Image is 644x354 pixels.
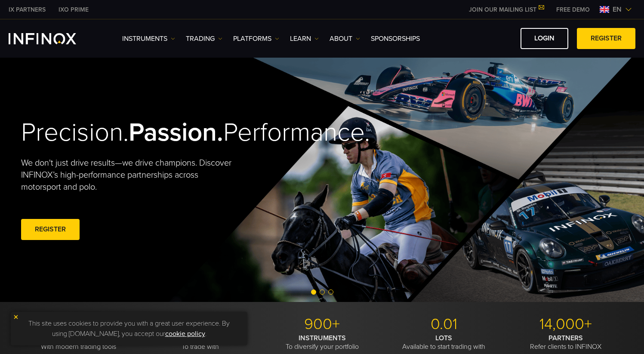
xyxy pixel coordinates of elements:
a: JOIN OUR MAILING LIST [462,6,550,13]
img: yellow close icon [13,314,19,320]
p: 14,000+ [508,315,623,334]
a: ABOUT [330,34,360,44]
p: This site uses cookies to provide you with a great user experience. By using [DOMAIN_NAME], you a... [15,316,243,341]
strong: Passion. [129,117,223,148]
h2: Precision. Performance. [21,117,292,148]
span: Go to slide 3 [328,289,333,295]
p: Available to start trading with [386,334,502,351]
span: Go to slide 1 [311,289,316,295]
p: Refer clients to INFINOX [508,334,623,351]
a: INFINOX MENU [550,5,596,14]
strong: LOTS [435,334,452,342]
a: LOGIN [521,28,568,49]
strong: INSTRUMENTS [299,334,346,342]
a: INFINOX [52,5,95,14]
a: Instruments [122,34,175,44]
a: REGISTER [577,28,635,49]
p: 900+ [265,315,380,334]
a: INFINOX [2,5,52,14]
a: Learn [290,34,319,44]
a: INFINOX Logo [9,33,96,44]
span: Go to slide 2 [320,289,325,295]
p: We don't just drive results—we drive champions. Discover INFINOX’s high-performance partnerships ... [21,157,238,193]
p: To diversify your portfolio [265,334,380,351]
a: REGISTER [21,219,80,240]
p: 0.01 [386,315,502,334]
a: TRADING [186,34,222,44]
a: cookie policy [165,329,205,338]
span: en [609,4,625,15]
strong: PARTNERS [548,334,583,342]
a: SPONSORSHIPS [371,34,420,44]
a: PLATFORMS [233,34,279,44]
